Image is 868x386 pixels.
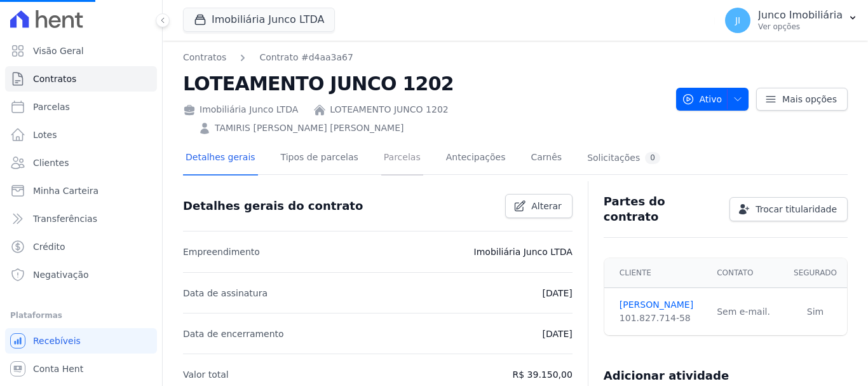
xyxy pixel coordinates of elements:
a: Clientes [5,150,157,176]
nav: Breadcrumb [183,51,353,64]
a: Transferências [5,206,157,231]
a: Negativação [5,262,157,287]
div: 0 [645,152,660,164]
td: Sem e-mail. [709,288,783,336]
span: Recebíveis [33,334,81,347]
a: Recebíveis [5,328,157,354]
a: LOTEAMENTO JUNCO 1202 [330,103,448,116]
div: 101.827.714-58 [620,312,702,325]
p: [DATE] [542,326,572,341]
span: Ativo [682,88,722,111]
span: Parcelas [33,100,70,113]
a: Alterar [505,194,573,218]
span: Negativação [33,268,89,281]
span: Minha Carteira [33,184,98,197]
a: Crédito [5,234,157,259]
a: Antecipações [444,142,508,176]
a: Parcelas [381,142,423,176]
div: Plataformas [10,308,152,323]
a: Minha Carteira [5,178,157,203]
a: Contratos [5,66,157,92]
span: Alterar [531,200,562,212]
a: [PERSON_NAME] [620,298,702,312]
p: Valor total [183,367,229,382]
a: Visão Geral [5,38,157,64]
p: R$ 39.150,00 [513,367,573,382]
div: Imobiliária Junco LTDA [183,103,298,116]
th: Cliente [604,258,709,288]
a: Tipos de parcelas [278,142,361,176]
span: Mais opções [782,93,837,106]
h2: LOTEAMENTO JUNCO 1202 [183,69,666,98]
span: Lotes [33,128,57,141]
th: Segurado [783,258,847,288]
h3: Detalhes gerais do contrato [183,198,363,214]
a: Trocar titularidade [729,197,848,221]
a: Mais opções [756,88,848,111]
span: Conta Hent [33,362,83,375]
span: Clientes [33,156,69,169]
a: Lotes [5,122,157,148]
button: Imobiliária Junco LTDA [183,8,335,32]
button: Ativo [676,88,749,111]
span: Trocar titularidade [756,203,837,216]
nav: Breadcrumb [183,51,666,64]
span: JI [735,16,740,25]
span: Contratos [33,72,76,85]
a: Parcelas [5,94,157,120]
a: Contratos [183,51,226,64]
span: Crédito [33,240,65,253]
h3: Partes do contrato [604,194,719,224]
a: Detalhes gerais [183,142,258,176]
a: Carnês [528,142,564,176]
a: Solicitações0 [585,142,663,176]
p: Data de encerramento [183,326,284,341]
p: Data de assinatura [183,286,268,301]
a: Conta Hent [5,356,157,382]
a: TAMIRIS [PERSON_NAME] [PERSON_NAME] [215,121,403,135]
p: Junco Imobiliária [758,9,843,22]
div: Solicitações [587,152,660,164]
p: [DATE] [542,286,572,301]
th: Contato [709,258,783,288]
h3: Adicionar atividade [604,368,729,383]
p: Imobiliária Junco LTDA [474,244,573,259]
span: Visão Geral [33,45,84,57]
a: Contrato #d4aa3a67 [259,51,353,64]
td: Sim [783,288,847,336]
span: Transferências [33,212,97,225]
p: Empreendimento [183,244,260,259]
button: JI Junco Imobiliária Ver opções [715,3,868,38]
p: Ver opções [758,22,843,32]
